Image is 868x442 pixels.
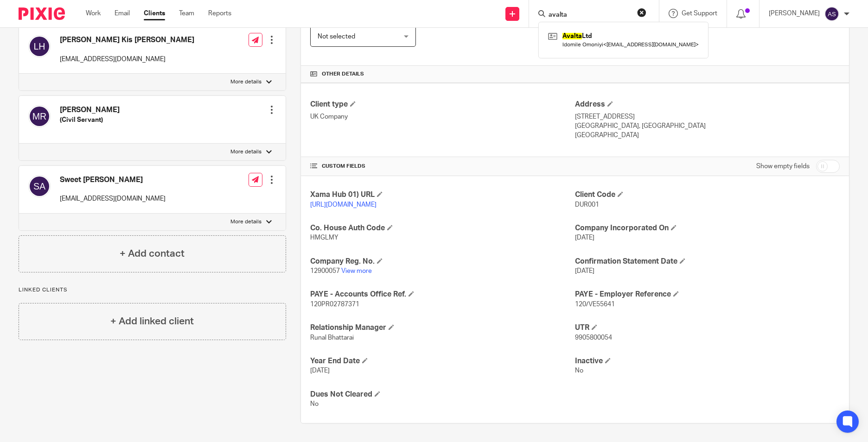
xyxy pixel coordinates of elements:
h4: Relationship Manager [310,323,575,333]
span: [DATE] [575,268,594,274]
h4: Dues Not Cleared [310,390,575,399]
span: [DATE] [575,234,594,241]
span: 120PR02787371 [310,301,359,308]
p: [STREET_ADDRESS] [575,112,840,121]
h4: Inactive [575,356,840,366]
p: [PERSON_NAME] [769,9,820,18]
h4: Company Incorporated On [575,223,840,233]
h4: Sweet [PERSON_NAME] [60,175,166,185]
img: svg%3E [824,6,839,21]
h4: Client Code [575,190,840,200]
span: No [575,367,583,374]
p: [EMAIL_ADDRESS][DOMAIN_NAME] [60,194,166,203]
span: HMGLMY [310,234,338,241]
a: Clients [144,9,165,18]
p: [GEOGRAPHIC_DATA], [GEOGRAPHIC_DATA] [575,121,840,131]
p: More details [230,148,262,156]
p: More details [230,78,262,86]
span: Other details [322,70,364,78]
h4: CUSTOM FIELDS [310,163,575,170]
h4: Year End Date [310,356,575,366]
h4: + Add contact [120,246,185,261]
h5: (Civil Servant) [60,115,120,125]
h4: + Add linked client [110,314,194,328]
span: 12900057 [310,268,340,274]
p: [EMAIL_ADDRESS][DOMAIN_NAME] [60,55,194,64]
span: No [310,401,319,407]
span: DUR001 [575,202,599,208]
h4: PAYE - Employer Reference [575,290,840,299]
a: [URL][DOMAIN_NAME] [310,202,377,208]
h4: Address [575,100,840,109]
h4: Company Reg. No. [310,257,575,266]
span: 9905800054 [575,335,612,341]
img: svg%3E [28,105,51,127]
a: Reports [208,9,231,18]
h4: Xama Hub 01) URL [310,190,575,200]
button: Clear [637,8,646,17]
p: UK Company [310,112,575,121]
p: Linked clients [19,286,286,294]
h4: Confirmation Statement Date [575,257,840,266]
span: [DATE] [310,367,330,374]
h4: Co. House Auth Code [310,223,575,233]
h4: [PERSON_NAME] Kis [PERSON_NAME] [60,35,194,45]
a: Email [115,9,130,18]
span: Get Support [682,10,717,17]
h4: UTR [575,323,840,333]
img: svg%3E [28,35,51,57]
h4: [PERSON_NAME] [60,105,120,115]
h4: Client type [310,100,575,109]
p: More details [230,218,262,226]
a: View more [341,268,372,274]
img: Pixie [19,7,65,20]
a: Work [86,9,101,18]
input: Search [548,11,631,19]
a: Team [179,9,194,18]
p: [GEOGRAPHIC_DATA] [575,131,840,140]
img: svg%3E [28,175,51,197]
label: Show empty fields [756,162,810,171]
span: Not selected [318,33,355,40]
h4: PAYE - Accounts Office Ref. [310,290,575,299]
span: Runal Bhattarai [310,335,354,341]
span: 120/VE55641 [575,301,615,308]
